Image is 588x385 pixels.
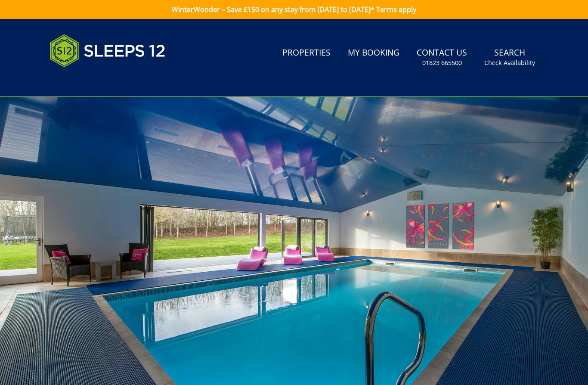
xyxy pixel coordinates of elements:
a: Properties [279,43,334,63]
a: My Booking [344,43,403,63]
small: Check Availability [484,59,535,67]
a: SearchCheck Availability [481,43,538,71]
img: Sleeps 12 [50,29,166,72]
small: 01823 665500 [422,59,462,67]
iframe: Customer reviews powered by Trustpilot [45,78,136,85]
a: Contact Us01823 665500 [413,43,470,71]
